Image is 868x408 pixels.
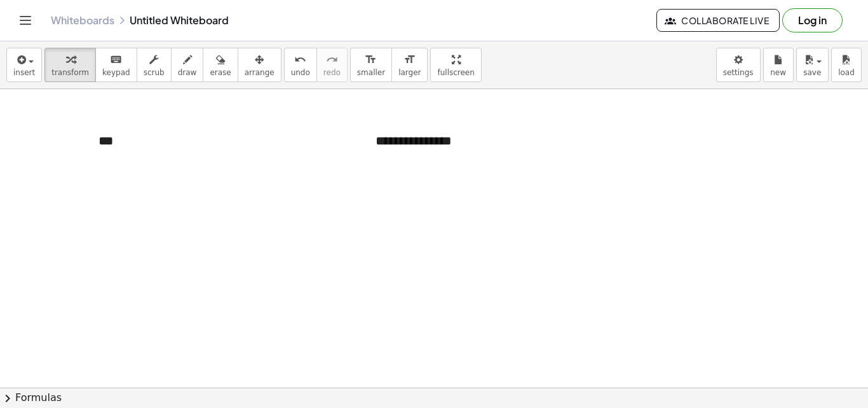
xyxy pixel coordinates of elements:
[238,48,281,82] button: arrange
[656,9,780,32] button: Collaborate Live
[796,48,829,82] button: save
[803,68,821,77] span: save
[770,68,786,77] span: new
[203,48,238,82] button: erase
[323,68,341,77] span: redo
[838,68,855,77] span: load
[398,68,421,77] span: larger
[403,52,416,67] i: format_size
[782,8,843,32] button: Log in
[723,68,754,77] span: settings
[291,68,310,77] span: undo
[6,48,42,82] button: insert
[284,48,317,82] button: undoundo
[102,68,130,77] span: keypad
[763,48,794,82] button: new
[15,10,36,31] button: Toggle navigation
[716,48,761,82] button: settings
[110,52,122,67] i: keyboard
[51,68,89,77] span: transform
[391,48,428,82] button: format_sizelarger
[831,48,862,82] button: load
[316,48,348,82] button: redoredo
[95,48,137,82] button: keyboardkeypad
[365,52,377,67] i: format_size
[144,68,165,77] span: scrub
[44,48,96,82] button: transform
[51,14,114,27] a: Whiteboards
[667,15,769,26] span: Collaborate Live
[210,68,231,77] span: erase
[245,68,275,77] span: arrange
[137,48,172,82] button: scrub
[326,52,338,67] i: redo
[357,68,385,77] span: smaller
[437,68,474,77] span: fullscreen
[350,48,392,82] button: format_sizesmaller
[171,48,204,82] button: draw
[178,68,197,77] span: draw
[430,48,481,82] button: fullscreen
[294,52,306,67] i: undo
[13,68,35,77] span: insert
